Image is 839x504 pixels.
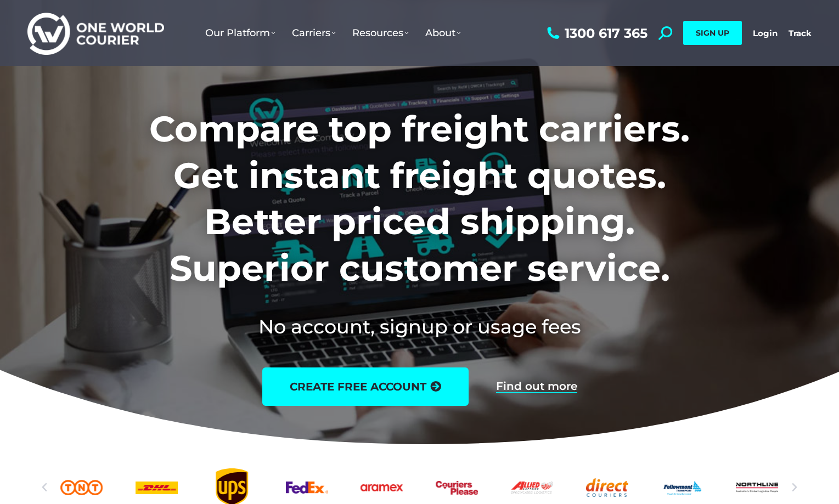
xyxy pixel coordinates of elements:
[425,27,461,39] span: About
[496,381,577,393] a: Find out more
[417,16,469,50] a: About
[683,21,742,45] a: SIGN UP
[753,28,778,38] a: Login
[344,16,417,50] a: Resources
[284,16,344,50] a: Carriers
[789,28,812,38] a: Track
[262,367,469,406] a: create free account
[292,27,336,39] span: Carriers
[352,27,409,39] span: Resources
[205,27,275,39] span: Our Platform
[27,11,164,55] img: One World Courier
[696,28,729,38] span: SIGN UP
[197,16,284,50] a: Our Platform
[77,313,762,340] h2: No account, signup or usage fees
[544,26,647,40] a: 1300 617 365
[77,106,762,291] h1: Compare top freight carriers. Get instant freight quotes. Better priced shipping. Superior custom...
